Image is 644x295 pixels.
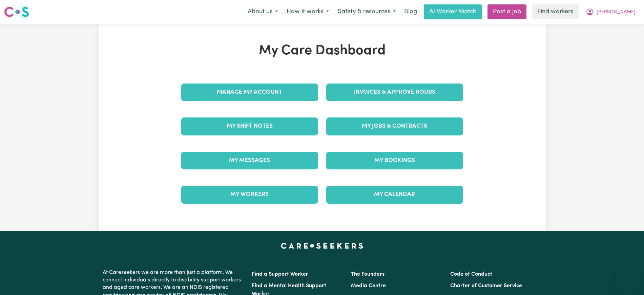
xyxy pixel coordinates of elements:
[181,186,318,203] a: My Workers
[4,4,29,20] a: Careseekers logo
[282,5,333,19] button: How it works
[326,117,463,135] a: My Jobs & Contracts
[326,84,463,101] a: Invoices & Approve Hours
[326,152,463,169] a: My Bookings
[243,5,282,19] button: About us
[333,5,400,19] button: Safety & resources
[450,283,522,289] a: Charter of Customer Service
[424,4,482,19] a: AI Worker Match
[617,268,639,290] iframe: Button to launch messaging window
[351,283,386,289] a: Media Centre
[177,43,467,59] h1: My Care Dashboard
[450,272,492,277] a: Code of Conduct
[532,4,579,19] a: Find workers
[326,186,463,203] a: My Calendar
[181,84,318,101] a: Manage My Account
[181,117,318,135] a: My Shift Notes
[351,272,385,277] a: The Founders
[400,4,421,19] a: Blog
[487,4,526,19] a: Post a job
[581,5,640,19] button: My Account
[181,152,318,169] a: My Messages
[252,272,308,277] a: Find a Support Worker
[281,243,363,248] a: Careseekers home page
[597,8,636,16] span: [PERSON_NAME]
[4,6,29,18] img: Careseekers logo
